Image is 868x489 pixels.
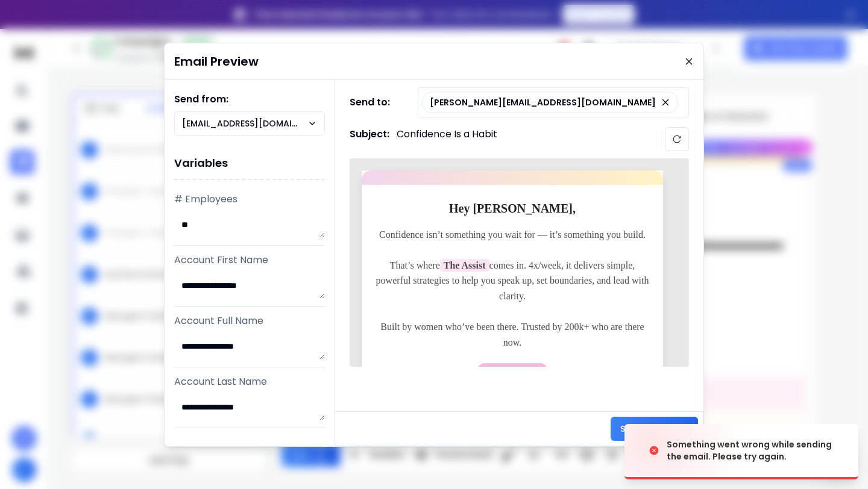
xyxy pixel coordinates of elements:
[174,314,325,328] p: Account Full Name
[374,227,651,350] div: Confidence isn’t something you wait for — it’s something you build. That’s where comes in. 4x/wee...
[174,53,259,70] h1: Email Preview
[182,117,307,129] p: [EMAIL_ADDRESS][DOMAIN_NAME]
[174,92,325,107] h1: Send from:
[350,127,389,151] h1: Subject:
[611,417,698,441] button: Send test email
[174,253,325,267] p: Account First Name
[350,95,398,110] h1: Send to:
[174,148,325,180] h1: Variables
[440,259,489,272] span: The Assist
[174,375,325,389] p: Account Last Name
[174,192,325,207] p: # Employees
[374,199,651,217] div: Hey [PERSON_NAME],
[624,418,745,483] img: image
[477,363,548,392] a: 💖 Build It
[667,438,844,463] div: Something went wrong while sending the email. Please try again.
[397,127,497,151] p: Confidence Is a Habit
[430,96,656,108] p: [PERSON_NAME][EMAIL_ADDRESS][DOMAIN_NAME]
